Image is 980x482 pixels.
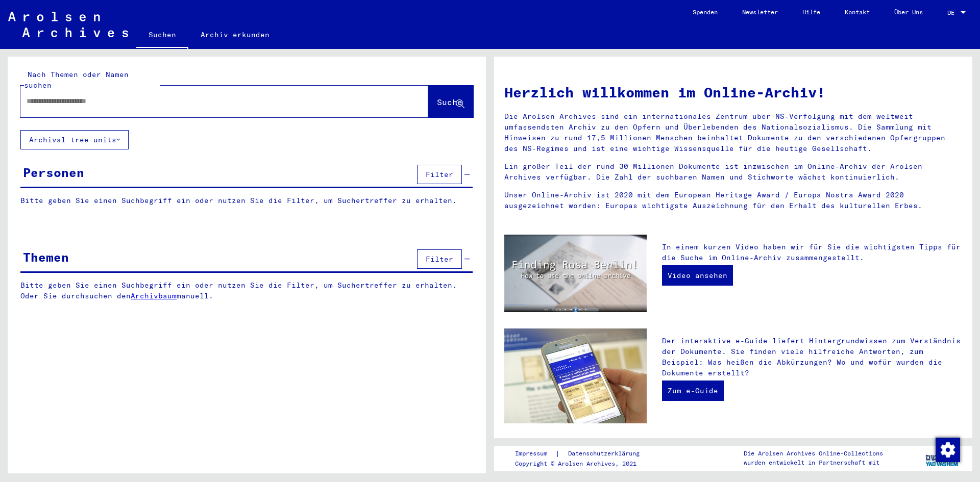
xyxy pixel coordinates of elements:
a: Zum e-Guide [662,380,724,401]
p: In einem kurzen Video haben wir für Sie die wichtigsten Tipps für die Suche im Online-Archiv zusa... [662,242,962,263]
img: Zustimmung ändern [936,438,960,462]
p: wurden entwickelt in Partnerschaft mit [744,458,883,467]
p: Unser Online-Archiv ist 2020 mit dem European Heritage Award / Europa Nostra Award 2020 ausgezeic... [504,190,962,211]
a: Archiv erkunden [188,22,282,47]
p: Die Arolsen Archives Online-Collections [744,449,883,458]
div: Themen [23,248,69,266]
span: Filter [426,255,453,264]
p: Die Arolsen Archives sind ein internationales Zentrum über NS-Verfolgung mit dem weltweit umfasse... [504,111,962,154]
p: Copyright © Arolsen Archives, 2021 [515,459,652,468]
div: | [515,448,652,459]
p: Der interaktive e-Guide liefert Hintergrundwissen zum Verständnis der Dokumente. Sie finden viele... [662,336,962,378]
a: Impressum [515,448,555,459]
button: Archival tree units [20,130,129,149]
a: Video ansehen [662,265,733,286]
a: Suchen [136,22,188,49]
a: Datenschutzerklärung [560,448,652,459]
span: Suche [437,97,462,107]
div: Personen [23,163,84,182]
img: yv_logo.png [923,445,962,471]
p: Bitte geben Sie einen Suchbegriff ein oder nutzen Sie die Filter, um Suchertreffer zu erhalten. [20,195,473,206]
span: DE [947,9,959,16]
img: Arolsen_neg.svg [8,12,128,37]
img: video.jpg [504,235,647,312]
button: Filter [417,249,462,269]
mat-label: Nach Themen oder Namen suchen [24,70,129,90]
p: Ein großer Teil der rund 30 Millionen Dokumente ist inzwischen im Online-Archiv der Arolsen Archi... [504,161,962,183]
p: Bitte geben Sie einen Suchbegriff ein oder nutzen Sie die Filter, um Suchertreffer zu erhalten. O... [20,280,473,301]
span: Filter [426,170,453,179]
h1: Herzlich willkommen im Online-Archiv! [504,82,962,103]
a: Archivbaum [131,291,177,300]
button: Filter [417,165,462,184]
img: eguide.jpg [504,328,647,423]
button: Suche [428,86,473,117]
